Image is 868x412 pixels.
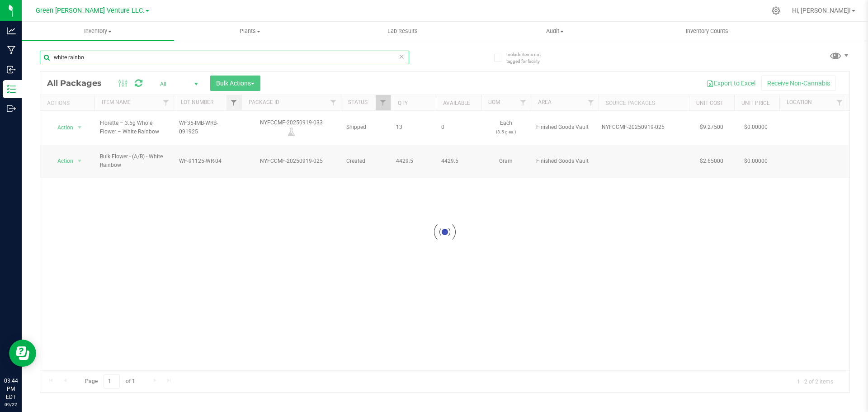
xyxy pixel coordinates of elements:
span: Lab Results [375,27,430,35]
span: Inventory [22,27,174,35]
p: 03:44 PM EDT [4,377,18,401]
span: Plants [175,27,326,35]
a: Lab Results [326,22,479,41]
inline-svg: Outbound [7,104,16,113]
div: Manage settings [770,6,782,15]
a: Inventory Counts [631,22,783,41]
a: Audit [479,22,631,41]
inline-svg: Inbound [7,65,16,74]
span: Green [PERSON_NAME] Venture LLC. [36,7,145,14]
iframe: Resource center [9,340,36,367]
span: Inventory Counts [674,27,741,35]
input: Search Package ID, Item Name, SKU, Lot or Part Number... [40,51,409,64]
span: Hi, [PERSON_NAME]! [792,7,851,14]
p: 09/22 [4,401,18,408]
inline-svg: Manufacturing [7,46,16,55]
inline-svg: Inventory [7,85,16,94]
a: Plants [174,22,326,41]
a: Inventory [22,22,174,41]
span: Audit [479,27,631,35]
inline-svg: Analytics [7,26,16,35]
span: Include items not tagged for facility [506,51,552,65]
span: Clear [398,51,405,62]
